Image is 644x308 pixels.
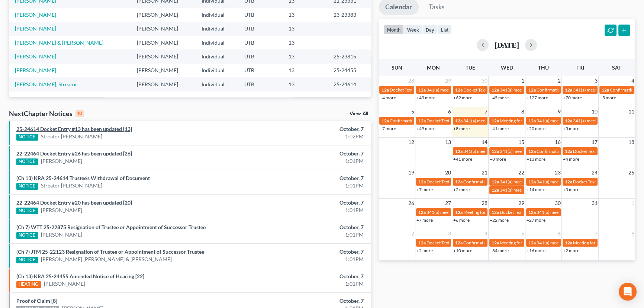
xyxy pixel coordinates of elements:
span: 16 [554,138,561,147]
td: UTB [238,49,282,63]
div: NextChapter Notices [9,109,84,118]
a: [PERSON_NAME] [41,231,82,238]
span: Sun [392,64,402,71]
td: Individual [196,77,238,91]
span: 12 [408,138,415,147]
td: UTB [238,77,282,91]
a: +2 more [563,248,579,253]
span: 31 [591,199,598,208]
span: 12a [381,118,389,123]
span: 3 [594,76,598,85]
span: 12a [418,240,426,246]
button: week [404,25,422,35]
div: NOTICE [16,232,38,239]
td: Individual [196,36,238,49]
span: 2 [557,76,561,85]
span: 341(a) meeting for [PERSON_NAME] [463,148,535,154]
span: 12a [492,148,499,154]
td: 13 [283,77,328,91]
a: 22-22464 Docket Entry #20 has been updated [20] [16,199,132,206]
a: +22 more [490,217,509,223]
span: 22 [518,168,525,177]
span: 12a [528,148,536,154]
span: 21 [481,168,488,177]
td: UTB [238,22,282,36]
div: October, 7 [253,224,364,231]
span: Meeting for Brooklyn [PERSON_NAME] & [PERSON_NAME] [500,240,616,246]
span: 12a [455,240,463,246]
span: 341(a) meeting for [PERSON_NAME] [537,179,608,185]
a: Proof of Claim [8] [16,298,57,304]
span: 26 [408,199,415,208]
span: 341(a) meeting for Spenser Love Sr. & [PERSON_NAME] Love [463,118,581,123]
td: UTB [238,8,282,22]
td: [PERSON_NAME] [131,36,196,49]
a: [PERSON_NAME] & [PERSON_NAME] [15,39,103,46]
a: View All [350,111,368,116]
span: 12a [492,87,499,93]
a: +49 more [416,126,435,131]
div: 1:01PM [253,256,364,263]
span: 7 [484,107,488,116]
span: 2 [410,229,415,238]
span: Docket Text: for [PERSON_NAME] [463,87,530,93]
span: Docket Text: for [PERSON_NAME] [390,87,456,93]
span: 29 [444,76,452,85]
a: [PERSON_NAME] [15,67,56,73]
span: 12a [455,209,463,215]
a: +8 more [453,126,470,131]
span: 13 [444,138,452,147]
td: [PERSON_NAME] [131,49,196,63]
td: 25-23815 [328,49,371,63]
h2: [DATE] [495,41,519,49]
td: 25-24614 [328,77,371,91]
div: October, 7 [253,248,364,256]
span: Wed [500,64,513,71]
a: [PERSON_NAME] [15,12,56,18]
td: UTB [238,64,282,77]
span: 12a [418,118,426,123]
span: 20 [444,168,452,177]
span: 17 [591,138,598,147]
a: +14 more [527,187,545,192]
a: +16 more [527,248,545,253]
td: Individual [196,49,238,63]
span: 5 [410,107,415,116]
a: +5 more [563,126,579,131]
span: 28 [481,199,488,208]
span: 1 [521,76,525,85]
div: October, 7 [253,273,364,280]
span: Meeting for [PERSON_NAME] [500,118,558,123]
td: [PERSON_NAME] [131,22,196,36]
div: NOTICE [16,257,38,263]
a: Streator [PERSON_NAME] [41,133,102,140]
span: Confirmation hearing for [PERSON_NAME] [537,148,621,154]
span: 12a [565,118,572,123]
a: +20 more [527,126,545,131]
a: [PERSON_NAME], Streator [15,81,77,87]
span: Tue [465,64,475,71]
span: 341(a) meeting for [PERSON_NAME] & [PERSON_NAME] [500,148,611,154]
span: 12a [492,187,499,193]
span: 30 [554,199,561,208]
span: 4 [631,76,635,85]
div: 1:01PM [253,280,364,288]
span: 18 [628,138,635,147]
a: +4 more [563,156,579,162]
span: Docket Text: for [PERSON_NAME] [426,240,493,246]
a: (Ch 13) KRA 25-24614 Trustee's Withdrawal of Document [16,175,150,181]
div: 1:02PM [253,133,364,140]
a: +13 more [527,156,545,162]
td: Individual [196,8,238,22]
a: +41 more [490,126,509,131]
span: Meeting for [PERSON_NAME] [463,209,522,215]
span: Docket Text: for [PERSON_NAME] & [PERSON_NAME] [500,209,606,215]
a: +45 more [490,95,509,100]
span: Confirmation hearing for [PERSON_NAME] [537,87,621,93]
a: [PERSON_NAME] [41,206,82,214]
span: 12a [602,87,609,93]
span: 3 [447,229,452,238]
span: 1 [631,199,635,208]
span: Meeting for [PERSON_NAME] [573,240,631,246]
span: 8 [521,107,525,116]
